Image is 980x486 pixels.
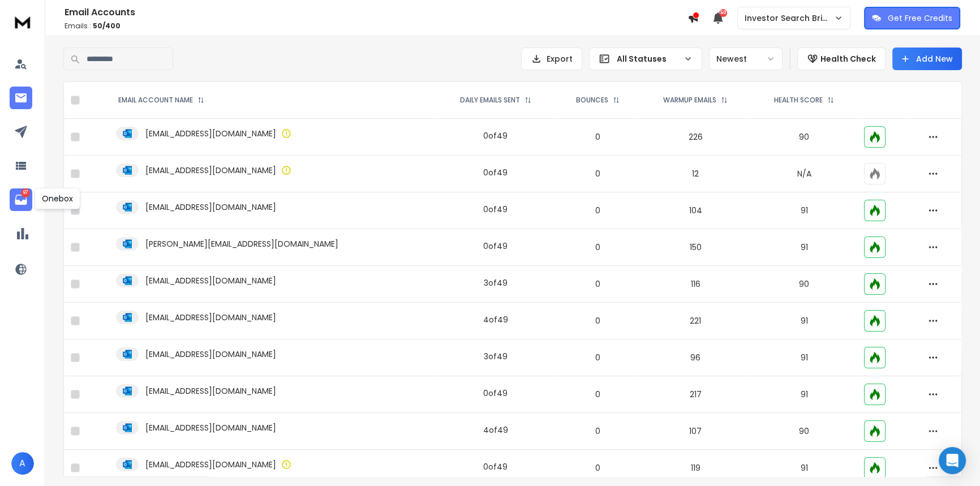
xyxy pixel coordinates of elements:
p: N/A [758,168,850,179]
p: 0 [563,242,633,253]
td: 96 [639,339,751,376]
p: Get Free Credits [888,12,952,24]
p: 0 [563,131,633,143]
button: Get Free Credits [864,7,960,29]
p: 0 [563,389,633,400]
td: 91 [751,192,857,229]
td: 226 [639,119,751,156]
p: All Statuses [617,53,679,64]
p: 97 [21,188,30,197]
button: Health Check [797,48,886,70]
p: [EMAIL_ADDRESS][DOMAIN_NAME] [145,275,276,286]
span: 50 [719,9,727,17]
td: 104 [639,192,751,229]
p: [EMAIL_ADDRESS][DOMAIN_NAME] [145,201,276,213]
p: Emails : [65,21,687,31]
div: 3 of 49 [484,277,508,289]
button: Export [521,48,582,70]
td: 116 [639,266,751,303]
td: 150 [639,229,751,266]
td: 91 [751,303,857,339]
td: 221 [639,303,751,339]
p: 0 [563,462,633,474]
div: 0 of 49 [483,204,508,215]
p: [EMAIL_ADDRESS][DOMAIN_NAME] [145,385,276,397]
p: [EMAIL_ADDRESS][DOMAIN_NAME] [145,349,276,360]
p: 0 [563,278,633,290]
td: 91 [751,229,857,266]
div: Open Intercom Messenger [939,447,966,474]
div: 0 of 49 [483,130,508,141]
p: HEALTH SCORE [774,96,823,105]
td: 107 [639,413,751,450]
p: WARMUP EMAILS [663,96,716,105]
h1: Email Accounts [65,6,687,19]
p: [EMAIL_ADDRESS][DOMAIN_NAME] [145,165,276,176]
p: Health Check [820,53,876,64]
div: 4 of 49 [483,314,508,325]
button: A [11,452,34,475]
p: DAILY EMAILS SENT [460,96,520,105]
span: 50 / 400 [93,21,121,31]
p: [EMAIL_ADDRESS][DOMAIN_NAME] [145,128,276,139]
td: 90 [751,119,857,156]
div: 3 of 49 [484,351,508,362]
div: 0 of 49 [483,240,508,252]
p: BOUNCES [576,96,608,105]
img: logo [11,11,34,32]
td: 217 [639,376,751,413]
td: 90 [751,413,857,450]
p: [EMAIL_ADDRESS][DOMAIN_NAME] [145,422,276,433]
p: [PERSON_NAME][EMAIL_ADDRESS][DOMAIN_NAME] [145,238,338,250]
td: 91 [751,339,857,376]
div: 0 of 49 [483,167,508,178]
div: Onebox [35,188,80,209]
div: 0 of 49 [483,461,508,472]
p: 0 [563,205,633,216]
div: 4 of 49 [483,424,508,436]
p: 0 [563,168,633,179]
p: 0 [563,352,633,363]
p: 0 [563,425,633,437]
td: 90 [751,266,857,303]
p: [EMAIL_ADDRESS][DOMAIN_NAME] [145,312,276,323]
a: 97 [10,188,32,211]
p: Investor Search Brillwood [745,12,834,24]
td: 91 [751,376,857,413]
button: Newest [709,48,783,70]
p: 0 [563,315,633,326]
div: 0 of 49 [483,388,508,399]
p: [EMAIL_ADDRESS][DOMAIN_NAME] [145,459,276,470]
button: Add New [892,48,962,70]
td: 12 [639,156,751,192]
div: EMAIL ACCOUNT NAME [118,96,204,105]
